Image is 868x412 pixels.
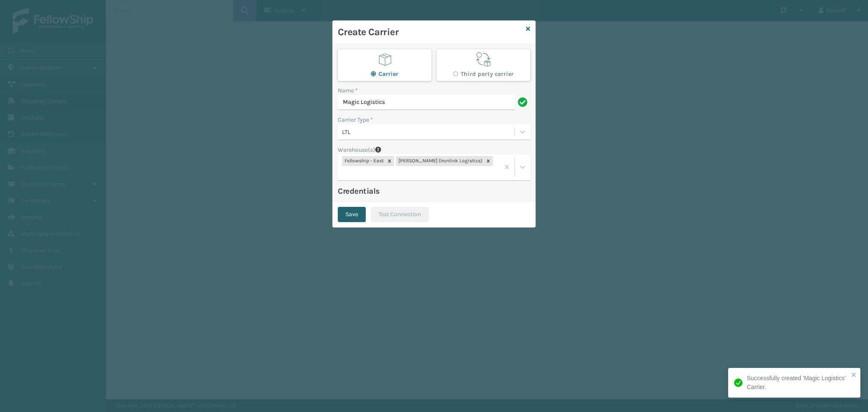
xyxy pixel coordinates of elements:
button: Save [338,207,366,222]
button: close [851,371,857,379]
label: Name [338,86,358,95]
div: Fellowship - East [342,156,385,166]
label: Warehouse(s) [338,145,375,154]
label: Carrier Type [338,115,373,124]
h3: Create Carrier [338,26,523,39]
div: [PERSON_NAME] (Ironlink Logistics) [396,156,484,166]
h4: Credentials [338,186,530,196]
div: LTL [342,128,515,136]
button: Test Connection [371,207,428,222]
label: Carrier [371,70,398,78]
label: Third party carrier [453,70,514,78]
div: Successfully created 'Magic Logistics' Carrier. [747,374,849,392]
